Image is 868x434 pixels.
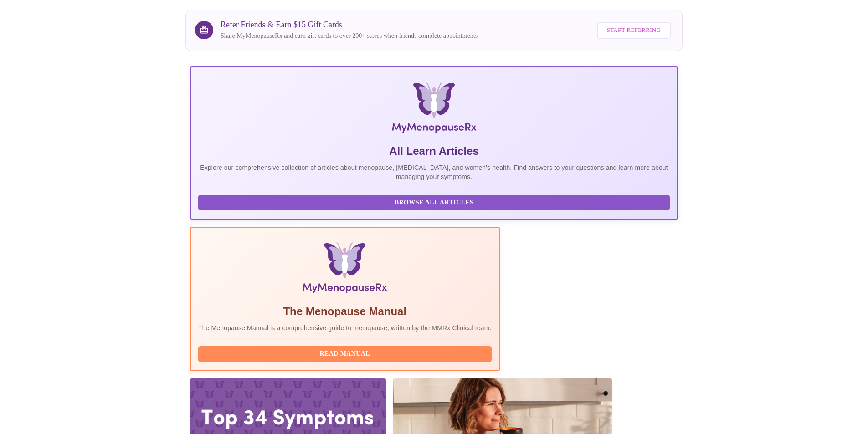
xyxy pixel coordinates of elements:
[221,20,478,30] h3: Refer Friends & Earn $15 Gift Cards
[198,346,492,362] button: Read Manual
[198,144,670,158] h5: All Learn Articles
[198,349,494,357] a: Read Manual
[198,323,492,332] p: The Menopause Manual is a comprehensive guide to menopause, written by the MMRx Clinical team.
[198,198,672,206] a: Browse All Articles
[198,163,670,181] p: Explore our comprehensive collection of articles about menopause, [MEDICAL_DATA], and women's hea...
[245,242,445,297] img: Menopause Manual
[207,348,483,360] span: Read Manual
[198,195,670,211] button: Browse All Articles
[207,197,661,209] span: Browse All Articles
[607,25,661,36] span: Start Referring
[272,82,596,137] img: MyMenopauseRx Logo
[595,17,673,43] a: Start Referring
[198,304,492,319] h5: The Menopause Manual
[597,22,671,39] button: Start Referring
[221,31,478,41] p: Share MyMenopauseRx and earn gift cards to over 200+ stores when friends complete appointments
